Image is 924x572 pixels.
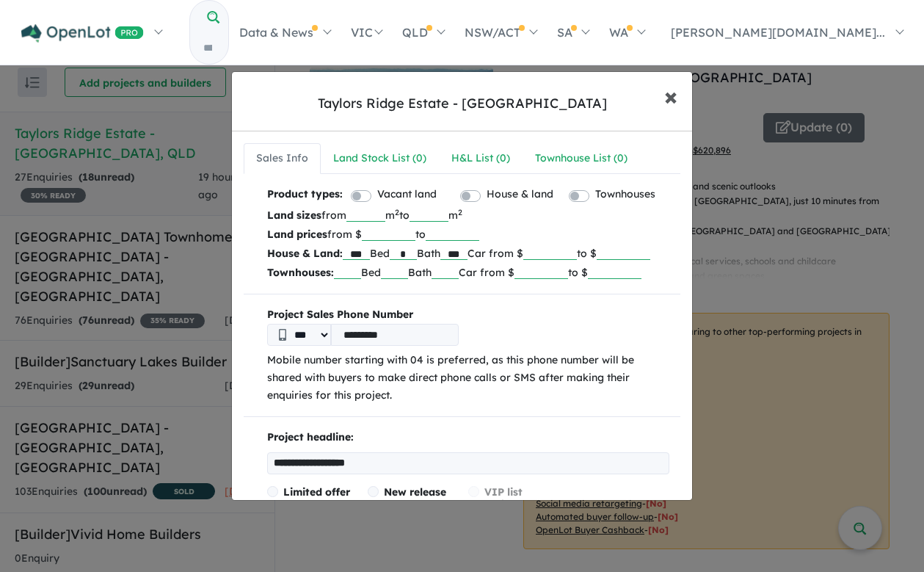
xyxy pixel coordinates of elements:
[458,207,462,217] sup: 2
[267,228,327,241] b: Land prices
[535,150,627,167] div: Townhouse List ( 0 )
[267,225,670,244] p: from $ to
[267,186,343,206] b: Product types:
[267,266,334,279] b: Townhouses:
[341,7,392,58] a: VIC
[267,429,670,446] p: Project headline:
[267,244,670,263] p: Bed Bath Car from $ to $
[267,247,343,260] b: House & Land:
[267,352,670,404] p: Mobile number starting with 04 is preferred, as this phone number will be shared with buyers to m...
[454,7,547,58] a: NSW/ACT
[377,186,437,203] label: Vacant land
[267,209,321,222] b: Land sizes
[595,186,655,203] label: Townhouses
[384,485,446,499] span: New release
[229,7,340,58] a: Data & News
[599,7,655,58] a: WA
[547,7,599,58] a: SA
[267,306,670,324] b: Project Sales Phone Number
[283,485,350,499] span: Limited offer
[333,150,426,167] div: Land Stock List ( 0 )
[279,329,286,341] img: Phone icon
[256,150,308,167] div: Sales Info
[267,263,670,282] p: Bed Bath Car from $ to $
[664,80,677,112] span: ×
[395,207,399,217] sup: 2
[267,206,670,225] p: from m to m
[392,7,454,58] a: QLD
[318,94,607,113] div: Taylors Ridge Estate - [GEOGRAPHIC_DATA]
[190,32,225,64] input: Try estate name, suburb, builder or developer
[21,24,144,43] img: Openlot PRO Logo White
[487,186,553,203] label: House & land
[671,25,885,40] span: [PERSON_NAME][DOMAIN_NAME]...
[451,150,510,167] div: H&L List ( 0 )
